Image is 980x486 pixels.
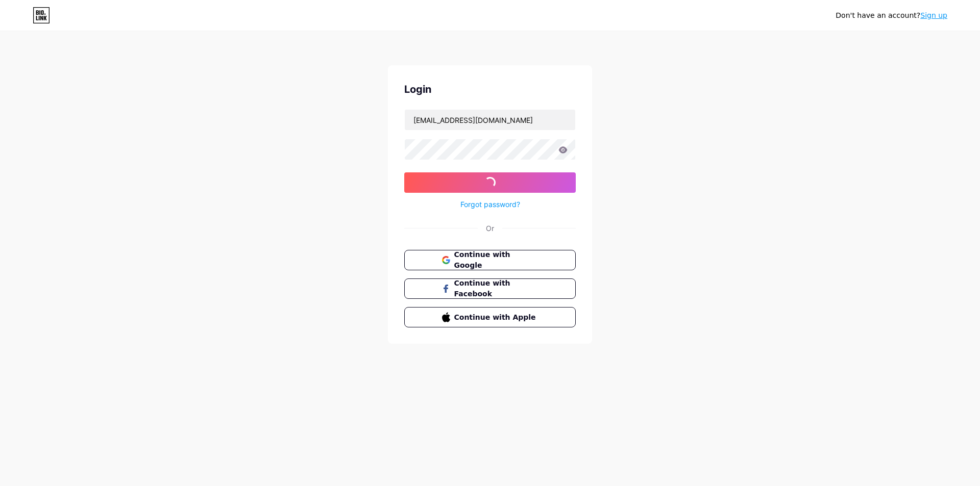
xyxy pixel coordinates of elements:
[404,307,576,327] button: Continue with Apple
[460,199,520,210] a: Forgot password?
[405,110,575,130] input: Username
[920,11,947,19] a: Sign up
[404,278,576,299] button: Continue with Facebook
[486,223,494,234] div: Or
[454,278,538,299] span: Continue with Facebook
[404,250,576,270] button: Continue with Google
[454,249,538,271] span: Continue with Google
[404,82,576,97] div: Login
[454,312,538,323] span: Continue with Apple
[836,10,947,21] div: Don't have an account?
